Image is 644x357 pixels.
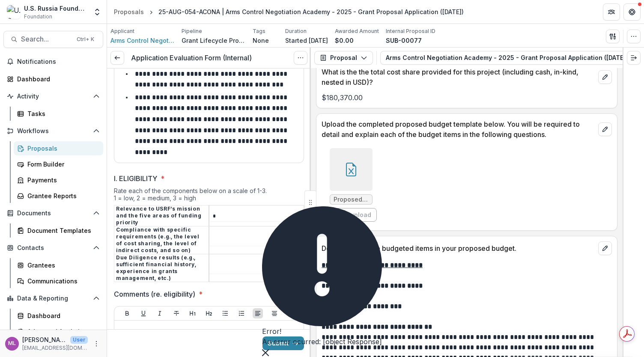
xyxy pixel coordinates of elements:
[17,295,89,302] span: Data & Reporting
[3,241,103,255] button: Open Contacts
[27,109,96,118] div: Tasks
[322,119,595,140] p: Upload the completed proposed budget template below. You will be required to detail and explain e...
[155,308,165,318] button: Italicize
[325,148,377,222] div: Proposed Budget Tempate (ACONA).xlsxdownload-form-response
[3,89,103,103] button: Open Activity
[22,335,67,344] p: [PERSON_NAME]
[27,226,96,235] div: Document Templates
[17,93,89,100] span: Activity
[285,27,307,35] p: Duration
[14,258,103,272] a: Grantees
[14,173,103,187] a: Payments
[110,36,175,45] a: Arms Control Negotiation Academy
[386,27,435,35] p: Internal Proposal ID
[17,74,96,83] div: Dashboard
[334,196,369,203] span: Proposed Budget Tempate (ACONA).xlsx
[325,208,377,222] button: download-form-response
[24,4,88,13] div: U.S. Russia Foundation
[27,327,96,336] div: Advanced Analytics
[158,7,464,16] div: 25-AUG-054-ACONA | Arms Control Negotiation Academy - 2025 - Grant Proposal Application ([DATE])
[253,36,269,45] p: None
[27,261,96,270] div: Grantees
[182,36,246,45] p: Grant Lifecycle Process
[27,191,96,200] div: Grantee Reports
[27,144,96,153] div: Proposals
[114,187,304,205] div: Rate each of the components below on a scale of 1-3. 1 = low, 2 = medium, 3 = high
[598,122,612,136] button: edit
[3,72,103,86] a: Dashboard
[21,35,72,43] span: Search...
[188,308,198,318] button: Heading 1
[131,54,252,62] h3: Application Evaluation Form (Internal)
[3,31,103,48] button: Search...
[75,35,96,44] div: Ctrl + K
[322,92,612,103] p: $180,370.00
[3,292,103,305] button: Open Data & Reporting
[27,311,96,320] div: Dashboard
[253,308,263,318] button: Align Left
[294,51,307,65] button: Options
[114,289,195,299] p: Comments (re. eligibility)
[14,141,103,155] a: Proposals
[114,205,209,226] th: Relevance to USRF’s mission and the five areas of funding priority
[335,27,379,35] p: Awarded Amount
[3,206,103,220] button: Open Documents
[285,36,328,45] p: Started [DATE]
[14,223,103,238] a: Document Templates
[182,27,202,35] p: Pipeline
[110,27,134,35] p: Applicant
[3,55,103,68] button: Notifications
[17,58,100,65] span: Notifications
[335,36,354,45] p: $0.00
[27,160,96,169] div: Form Builder
[386,36,422,45] p: SUB-00077
[598,241,612,255] button: edit
[110,6,467,18] nav: breadcrumb
[114,226,209,254] th: Compliance with specific requirements (e.g., the level of cost sharing, the level of indirect cos...
[114,254,209,282] th: Due Diligence results (e.g., sufficient financial history, experience in grants management, etc.)
[91,3,103,21] button: Open entity switcher
[27,176,96,184] div: Payments
[27,277,96,286] div: Communications
[8,341,16,346] div: Maria Lvova
[122,308,132,318] button: Bold
[22,344,88,352] p: [EMAIL_ADDRESS][DOMAIN_NAME]
[14,107,103,121] a: Tasks
[114,7,144,16] div: Proposals
[603,3,620,21] button: Partners
[623,3,641,21] button: Get Help
[24,13,52,21] span: Foundation
[286,308,296,318] button: Align Right
[17,128,89,135] span: Workflows
[627,51,641,65] button: Expand right
[14,157,103,171] a: Form Builder
[322,67,595,87] p: What is the the total cost share provided for this project (including cash, in-kind, nested in USD)?
[220,308,230,318] button: Bullet List
[314,51,373,65] button: Proposal
[14,309,103,323] a: Dashboard
[204,308,214,318] button: Heading 2
[91,339,101,349] button: More
[171,308,182,318] button: Strike
[17,210,89,217] span: Documents
[14,189,103,203] a: Grantee Reports
[17,244,89,252] span: Contacts
[322,243,595,253] p: Describe all of the budgeted items in your proposed budget.
[7,5,21,19] img: U.S. Russia Foundation
[262,336,304,350] button: Submit
[110,6,147,18] a: Proposals
[14,324,103,339] a: Advanced Analytics
[236,308,247,318] button: Ordered List
[598,70,612,84] button: edit
[70,336,88,344] p: User
[138,308,149,318] button: Underline
[253,27,265,35] p: Tags
[114,173,157,184] p: I. ELIGIBILITY
[269,308,280,318] button: Align Center
[14,274,103,288] a: Communications
[3,124,103,138] button: Open Workflows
